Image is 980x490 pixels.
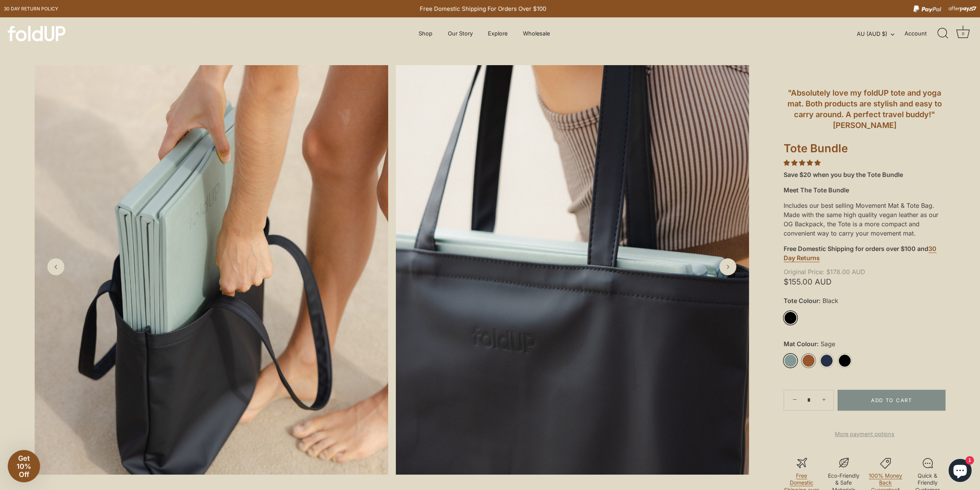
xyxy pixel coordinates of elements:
[784,429,945,439] a: More payment options
[838,354,851,367] a: Black
[802,354,815,367] a: Rust
[784,297,945,305] label: Tote Colour:
[4,4,58,13] a: 30 day Return policy
[784,245,928,253] strong: Free Domestic Shipping for orders over $100 and
[784,340,945,348] label: Mat Colour:
[441,26,479,41] a: Our Story
[47,258,64,275] a: Previous slide
[8,450,40,482] div: Get 10% Off
[955,25,972,42] a: Cart
[816,391,833,408] a: +
[905,29,940,38] a: Account
[959,30,967,37] div: 0
[784,88,945,131] h5: "Absolutely love my foldUP tote and yoga mat. Both products are stylish and easy to carry around....
[820,354,833,367] a: Midnight
[838,390,945,411] button: Add to Cart
[412,26,439,41] a: Shop
[935,25,952,42] a: Search
[17,454,31,478] span: Get 10% Off
[400,26,569,41] div: Primary navigation
[802,389,815,411] input: Quantity
[784,201,945,238] p: Includes our best selling Movement Mat & Tote Bag. Made with the same high quality vegan leather ...
[946,459,974,484] inbox-online-store-chat: Shopify online store chat
[785,391,802,408] a: −
[819,340,835,348] span: Sage
[784,354,797,367] a: Sage
[784,159,821,167] span: 5.00 stars
[481,26,514,41] a: Explore
[719,258,736,275] a: Next slide
[784,186,849,194] strong: Meet The Tote Bundle
[784,171,903,178] strong: Save $20 when you buy the Tote Bundle
[857,30,903,37] button: AU (AUD $)
[784,279,945,285] span: $155.00 AUD
[821,297,838,305] span: Black
[516,26,556,41] a: Wholesale
[784,141,945,158] h1: Tote Bundle
[784,269,943,275] span: $178.00 AUD
[784,311,797,325] a: Black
